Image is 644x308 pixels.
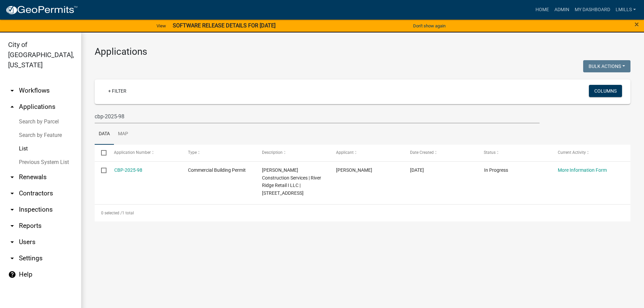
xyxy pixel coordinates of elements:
[182,145,256,161] datatable-header-cell: Type
[635,20,639,28] button: Close
[95,205,630,221] div: 1 total
[484,150,496,155] span: Status
[8,270,16,279] i: help
[589,85,622,97] button: Columns
[262,150,283,155] span: Description
[583,60,630,72] button: Bulk Actions
[404,145,478,161] datatable-header-cell: Date Created
[410,150,434,155] span: Date Created
[173,22,276,29] strong: SOFTWARE RELEASE DETAILS FOR [DATE]
[551,145,625,161] datatable-header-cell: Current Activity
[8,222,16,230] i: arrow_drop_down
[484,167,508,173] span: In Progress
[8,103,16,111] i: arrow_drop_up
[635,20,639,29] span: ×
[336,167,372,173] span: David
[8,254,16,262] i: arrow_drop_down
[558,167,607,173] a: More Information Form
[8,87,16,95] i: arrow_drop_down
[477,145,551,161] datatable-header-cell: Status
[533,3,552,16] a: Home
[8,173,16,181] i: arrow_drop_down
[410,20,448,31] button: Don't show again
[613,3,639,16] a: lmills
[108,145,182,161] datatable-header-cell: Application Number
[95,123,114,145] a: Data
[188,150,197,155] span: Type
[8,189,16,197] i: arrow_drop_down
[336,150,354,155] span: Applicant
[114,167,142,173] a: CBP-2025-98
[558,150,586,155] span: Current Activity
[188,167,246,173] span: Commercial Building Permit
[154,20,169,31] a: View
[95,145,108,161] datatable-header-cell: Select
[410,167,424,173] span: 09/09/2025
[256,145,330,161] datatable-header-cell: Description
[552,3,572,16] a: Admin
[262,167,321,196] span: Marcum Construction Services | River Ridge Retail I LLC | 430 PATROL RD
[8,206,16,214] i: arrow_drop_down
[103,85,132,97] a: + Filter
[330,145,404,161] datatable-header-cell: Applicant
[114,150,151,155] span: Application Number
[8,238,16,246] i: arrow_drop_down
[101,211,122,215] span: 0 selected /
[114,123,132,145] a: Map
[95,46,630,57] h3: Applications
[95,110,540,123] input: Search for applications
[572,3,613,16] a: My Dashboard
